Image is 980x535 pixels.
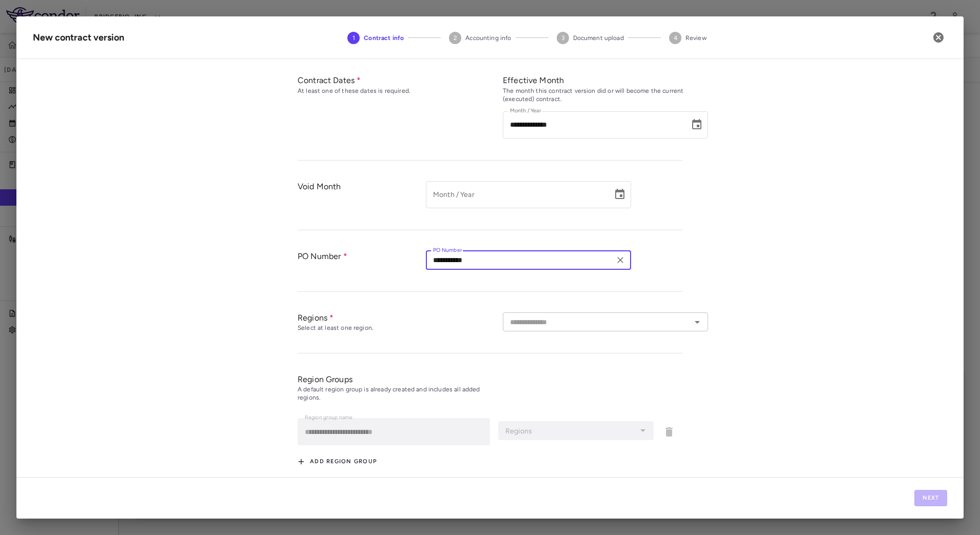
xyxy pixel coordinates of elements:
[352,34,355,42] text: 1
[298,374,682,385] div: Region Groups
[298,386,503,402] div: A default region group is already created and includes all added regions.
[298,312,503,323] div: Regions
[364,33,404,43] span: Contract info
[687,114,707,135] button: Choose date, selected date is Sep 30, 2025
[305,413,352,422] label: Region group name
[298,324,503,332] div: Select at least one region.
[339,19,412,56] button: Contract info
[298,181,426,220] div: Void Month
[298,251,426,281] div: PO Number
[503,87,708,104] div: The month this contract version did or will become the current (executed) contract.
[503,75,708,86] div: Effective Month
[298,87,503,95] div: At least one of these dates is required.
[33,31,124,45] div: New contract version
[433,246,462,255] label: PO Number
[610,184,630,205] button: Choose date
[510,107,541,115] label: Month / Year
[613,253,628,267] button: Clear
[690,315,704,329] button: Open
[298,75,503,86] div: Contract Dates
[298,453,377,470] button: Add Region Group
